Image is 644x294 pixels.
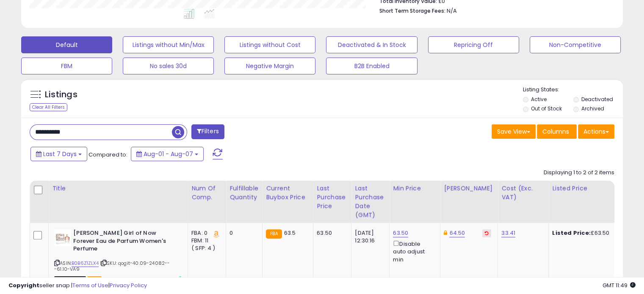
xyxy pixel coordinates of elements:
span: N/A [447,7,457,15]
button: B2B Enabled [326,58,417,74]
div: Last Purchase Price [317,184,348,211]
a: 64.50 [449,229,465,237]
img: 41yFoyu7KxL._SL40_.jpg [54,229,71,246]
span: 2025-08-15 11:49 GMT [603,281,636,289]
button: Filters [191,124,224,139]
p: Listing States: [523,86,623,94]
button: Actions [578,124,614,139]
div: FBM: 11 [191,237,219,245]
div: [PERSON_NAME] [444,184,494,193]
label: Archived [581,105,604,112]
span: | SKU: qogit-40.09-24082---61.10-VA9 [54,260,170,272]
div: Current Buybox Price [266,184,310,202]
div: 0 [229,229,256,237]
div: [DATE] 12:30:16 [355,229,383,245]
a: Privacy Policy [110,281,147,289]
button: Default [21,36,112,53]
a: Terms of Use [72,281,108,289]
span: FBA [87,276,102,283]
small: FBA [266,229,282,239]
button: Negative Margin [224,58,315,74]
a: 63.50 [393,229,408,237]
b: Listed Price: [552,229,591,237]
div: ( SFP: 4 ) [191,245,219,252]
button: Deactivated & In Stock [326,36,417,53]
button: Non-Competitive [530,36,621,53]
span: Aug-01 - Aug-07 [144,150,193,158]
button: Aug-01 - Aug-07 [131,147,204,161]
label: Deactivated [581,96,613,103]
button: Repricing Off [428,36,519,53]
div: Fulfillable Quantity [229,184,259,202]
label: Active [531,96,547,103]
b: [PERSON_NAME] Girl of Now Forever Eau de Parfum Women's Perfume [73,229,176,255]
span: Columns [542,127,569,136]
span: Last 7 Days [43,150,77,158]
div: seller snap | | [8,282,147,290]
div: Cost (Exc. VAT) [501,184,545,202]
span: Compared to: [88,151,127,159]
button: No sales 30d [123,58,214,74]
a: 33.41 [501,229,515,237]
b: Short Term Storage Fees: [379,7,445,14]
button: Save View [492,124,536,139]
div: Clear All Filters [30,103,67,111]
div: Last Purchase Date (GMT) [355,184,386,220]
button: Listings without Min/Max [123,36,214,53]
strong: Copyright [8,281,39,289]
div: Title [52,184,184,193]
h5: Listings [45,89,77,101]
div: Listed Price [552,184,625,193]
span: 63.5 [284,229,296,237]
div: ASIN: [54,229,181,283]
span: All listings that are currently out of stock and unavailable for purchase on Amazon [54,276,86,283]
div: Min Price [393,184,437,193]
div: Disable auto adjust min [393,239,434,264]
div: £63.50 [552,229,622,237]
button: Listings without Cost [224,36,315,53]
div: 63.50 [317,229,345,237]
button: Last 7 Days [30,147,87,161]
button: FBM [21,58,112,74]
button: Columns [537,124,577,139]
div: FBA: 0 [191,229,219,237]
div: Num of Comp. [191,184,222,202]
div: Displaying 1 to 2 of 2 items [544,169,614,177]
a: B0B6Z1ZLX4 [72,260,99,267]
label: Out of Stock [531,105,562,112]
